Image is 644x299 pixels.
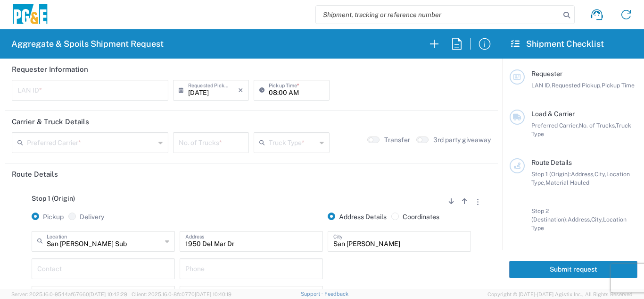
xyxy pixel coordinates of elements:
[545,179,589,186] span: Material Hauled
[12,170,58,179] h2: Route Details
[324,291,348,297] a: Feedback
[579,122,616,129] span: No. of Trucks,
[509,261,637,278] button: Submit request
[12,117,89,127] h2: Carrier & Truck Details
[531,159,572,166] span: Route Details
[195,291,231,297] span: [DATE] 10:40:19
[531,207,568,223] span: Stop 2 (Destination):
[238,83,243,98] i: ×
[531,70,562,77] span: Requester
[594,171,606,178] span: City,
[11,4,49,26] img: pge
[531,122,579,129] span: Preferred Carrier,
[433,136,491,144] label: 3rd party giveaway
[328,213,387,221] label: Address Details
[487,290,633,299] span: Copyright © [DATE]-[DATE] Agistix Inc., All Rights Reserved
[316,6,560,24] input: Shipment, tracking or reference number
[531,110,575,118] span: Load & Carrier
[531,82,552,89] span: LAN ID,
[552,82,602,89] span: Requested Pickup,
[12,65,88,74] h2: Requester Information
[301,291,324,297] a: Support
[89,291,127,297] span: [DATE] 10:42:29
[11,291,127,297] span: Server: 2025.16.0-9544af67660
[11,38,164,50] h2: Aggregate & Spoils Shipment Request
[591,216,603,223] span: City,
[568,216,591,223] span: Address,
[391,213,439,221] label: Coordinates
[32,195,75,202] span: Stop 1 (Origin)
[571,171,594,178] span: Address,
[132,291,231,297] span: Client: 2025.16.0-8fc0770
[384,136,410,144] label: Transfer
[531,171,571,178] span: Stop 1 (Origin):
[602,82,635,89] span: Pickup Time
[511,38,604,50] h2: Shipment Checklist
